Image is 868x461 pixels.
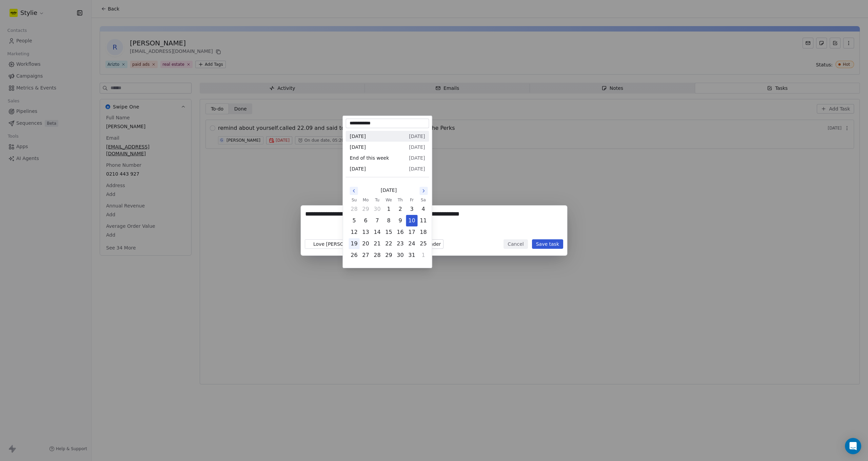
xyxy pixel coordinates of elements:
[407,215,417,226] button: Today, Friday, October 10th, 2025, selected
[372,197,383,203] th: Tuesday
[350,155,389,161] span: End of this week
[418,227,429,238] button: Saturday, October 18th, 2025
[383,204,394,215] button: Wednesday, October 1st, 2025
[349,204,360,215] button: Sunday, September 28th, 2025
[395,215,406,226] button: Thursday, October 9th, 2025
[407,227,417,238] button: Friday, October 17th, 2025
[418,215,429,226] button: Saturday, October 11th, 2025
[395,238,406,249] button: Thursday, October 23rd, 2025
[349,215,360,226] button: Sunday, October 5th, 2025
[418,197,429,203] th: Saturday
[395,227,406,238] button: Thursday, October 16th, 2025
[360,197,372,203] th: Monday
[360,250,371,261] button: Monday, October 27th, 2025
[407,204,417,215] button: Friday, October 3rd, 2025
[372,238,383,249] button: Tuesday, October 21st, 2025
[407,238,417,249] button: Friday, October 24th, 2025
[418,204,429,215] button: Saturday, October 4th, 2025
[360,238,371,249] button: Monday, October 20th, 2025
[360,215,371,226] button: Monday, October 6th, 2025
[383,197,395,203] th: Wednesday
[409,165,425,172] span: [DATE]
[360,204,371,215] button: Monday, September 29th, 2025
[372,250,383,261] button: Tuesday, October 28th, 2025
[395,250,406,261] button: Thursday, October 30th, 2025
[372,204,383,215] button: Tuesday, September 30th, 2025
[407,250,417,261] button: Friday, October 31st, 2025
[350,165,366,172] span: [DATE]
[418,250,429,261] button: Saturday, November 1st, 2025
[381,187,397,194] span: [DATE]
[383,227,394,238] button: Wednesday, October 15th, 2025
[406,197,418,203] th: Friday
[349,227,360,238] button: Sunday, October 12th, 2025
[395,197,406,203] th: Thursday
[350,133,366,140] span: [DATE]
[418,238,429,249] button: Saturday, October 25th, 2025
[420,187,428,195] button: Go to the Next Month
[383,215,394,226] button: Wednesday, October 8th, 2025
[383,238,394,249] button: Wednesday, October 22nd, 2025
[383,250,394,261] button: Wednesday, October 29th, 2025
[349,197,429,261] table: October 2025
[350,187,358,195] button: Go to the Previous Month
[349,250,360,261] button: Sunday, October 26th, 2025
[395,204,406,215] button: Thursday, October 2nd, 2025
[409,144,425,151] span: [DATE]
[372,215,383,226] button: Tuesday, October 7th, 2025
[360,227,371,238] button: Monday, October 13th, 2025
[349,197,360,203] th: Sunday
[350,144,366,151] span: [DATE]
[409,133,425,140] span: [DATE]
[372,227,383,238] button: Tuesday, October 14th, 2025
[349,238,360,249] button: Sunday, October 19th, 2025
[409,155,425,161] span: [DATE]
